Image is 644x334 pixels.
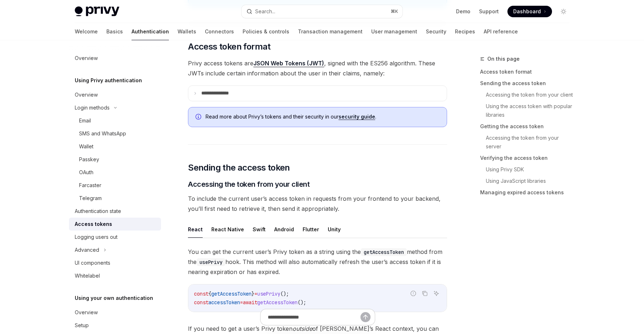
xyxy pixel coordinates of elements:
svg: Info [195,114,203,121]
a: Access tokens [69,218,161,231]
div: Farcaster [79,181,101,190]
a: JSON Web Tokens (JWT) [253,60,324,67]
span: Read more about Privy’s tokens and their security in our . [206,113,440,120]
a: Demo [456,8,470,15]
a: Authentication [132,23,169,40]
button: Flutter [303,221,319,238]
div: Telegram [79,194,102,203]
span: You can get the current user’s Privy token as a string using the method from the hook. This metho... [188,247,447,277]
div: Whitelabel [75,272,100,280]
span: To include the current user’s access token in requests from your frontend to your backend, you’ll... [188,194,447,214]
div: Wallet [79,142,93,151]
a: Logging users out [69,231,161,243]
a: Managing expired access tokens [480,187,575,198]
span: (); [298,299,306,306]
a: Connectors [205,23,234,40]
button: Toggle dark mode [558,6,569,17]
a: SMS and WhatsApp [69,127,161,140]
button: Login methods [69,101,161,114]
button: Search...⌘K [241,5,402,18]
a: security guide [339,113,375,120]
a: Overview [69,88,161,101]
a: Using Privy SDK [480,164,575,175]
span: = [240,299,243,306]
a: Accessing the token from your client [480,89,575,101]
div: OAuth [79,168,93,177]
a: Dashboard [507,6,552,17]
span: await [243,299,257,306]
a: UI components [69,256,161,269]
span: { [208,291,211,297]
a: User management [371,23,417,40]
button: Swift [253,221,266,238]
span: On this page [487,55,520,63]
span: } [252,291,254,297]
button: React [188,221,203,238]
a: Support [479,8,499,15]
a: Getting the access token [480,121,575,132]
span: usePrivy [257,291,280,297]
a: Sending the access token [480,78,575,89]
a: OAuth [69,166,161,179]
a: API reference [484,23,518,40]
span: Access token format [188,41,271,52]
span: getAccessToken [211,291,252,297]
a: Telegram [69,192,161,205]
button: Send message [360,312,371,322]
h5: Using your own authentication [75,294,153,302]
div: Overview [75,54,98,62]
div: Advanced [75,246,99,254]
div: Logging users out [75,233,118,241]
div: Email [79,116,91,125]
img: light logo [75,6,119,17]
button: Copy the contents from the code block [420,289,429,298]
a: Access token format [480,66,575,78]
a: Recipes [455,23,475,40]
a: Verifying the access token [480,152,575,164]
a: Security [426,23,446,40]
a: Accessing the token from your server [480,132,575,152]
a: Wallets [178,23,196,40]
span: (); [280,291,289,297]
div: Passkey [79,155,99,164]
a: Passkey [69,153,161,166]
span: Sending the access token [188,162,290,173]
div: Login methods [75,103,110,112]
span: const [194,291,208,297]
div: Access tokens [75,220,112,228]
a: Basics [106,23,123,40]
a: Whitelabel [69,269,161,282]
span: Accessing the token from your client [188,179,309,189]
input: Ask a question... [268,309,360,325]
button: Android [274,221,294,238]
span: getAccessToken [257,299,298,306]
a: Overview [69,306,161,319]
a: Policies & controls [243,23,289,40]
a: Email [69,114,161,127]
code: usePrivy [197,258,225,266]
span: const [194,299,208,306]
span: Privy access tokens are , signed with the ES256 algorithm. These JWTs include certain information... [188,58,447,78]
div: Search... [255,7,275,16]
a: Setup [69,319,161,332]
div: UI components [75,259,110,267]
button: Unity [328,221,341,238]
div: Authentication state [75,207,121,215]
a: Welcome [75,23,98,40]
div: Overview [75,91,98,99]
div: Overview [75,308,98,317]
code: getAccessToken [361,248,407,256]
span: Dashboard [513,8,541,15]
button: Advanced [69,243,161,256]
span: = [254,291,257,297]
h5: Using Privy authentication [75,76,142,85]
button: React Native [211,221,244,238]
a: Transaction management [298,23,363,40]
a: Wallet [69,140,161,153]
a: Using JavaScript libraries [480,175,575,187]
div: SMS and WhatsApp [79,129,126,138]
a: Overview [69,52,161,65]
a: Farcaster [69,179,161,192]
span: ⌘ K [391,9,398,14]
span: accessToken [208,299,240,306]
